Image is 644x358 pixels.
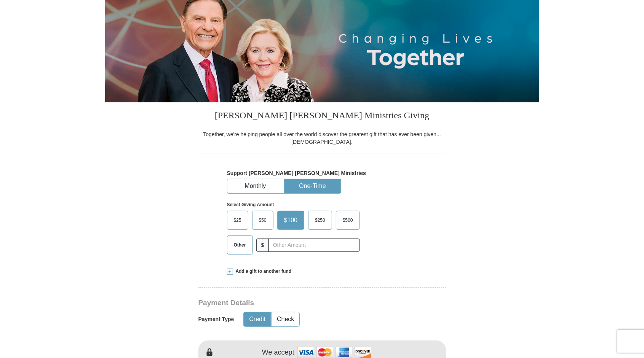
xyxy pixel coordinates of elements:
[256,239,269,252] span: $
[198,102,446,130] h3: [PERSON_NAME] [PERSON_NAME] Ministries Giving
[284,179,341,193] button: One-Time
[339,215,357,226] span: $500
[227,179,284,193] button: Monthly
[255,215,270,226] span: $50
[198,130,446,146] div: Together, we're helping people all over the world discover the greatest gift that has ever been g...
[280,215,302,226] span: $100
[227,170,417,177] h5: Support [PERSON_NAME] [PERSON_NAME] Ministries
[198,299,393,307] h3: Payment Details
[230,239,250,251] span: Other
[230,215,245,226] span: $25
[311,215,329,226] span: $250
[272,312,299,326] button: Check
[244,312,271,326] button: Credit
[227,202,274,207] strong: Select Giving Amount
[268,239,360,252] input: Other Amount
[198,316,234,323] h5: Payment Type
[262,348,294,357] h4: We accept
[233,268,292,275] span: Add a gift to another fund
